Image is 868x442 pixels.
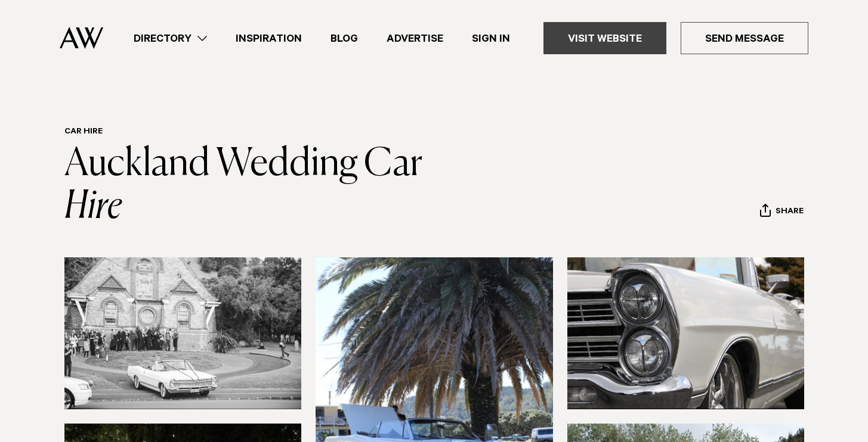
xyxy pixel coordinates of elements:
a: Auckland Wedding Car Hire [64,145,428,226]
a: Car Hire [64,127,103,137]
a: Send Message [681,22,808,54]
a: Inspiration [221,30,316,46]
button: Share [759,203,804,221]
img: Auckland Weddings Logo [60,27,103,49]
a: Directory [119,30,221,46]
a: Blog [316,30,372,46]
a: Advertise [372,30,458,46]
a: Sign In [458,30,524,46]
a: Visit Website [543,22,666,54]
span: Share [776,207,804,218]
